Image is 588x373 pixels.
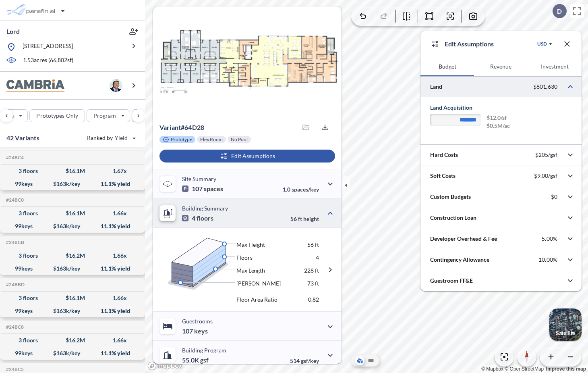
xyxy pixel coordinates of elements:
[159,123,204,131] p: # 64d28
[528,57,582,76] button: Investment
[298,215,302,222] span: ft
[549,308,582,341] button: Switcher ImageSatellite
[430,104,572,112] label: Land Acquisition
[487,122,510,130] li: $0.5M/ac
[534,172,557,179] p: $9.00/gsf
[430,235,497,243] p: Developer Overhead & Fee
[197,214,213,222] span: floors
[4,367,24,372] h5: Click to copy the code
[487,114,510,122] li: $12.0/sf
[430,193,471,201] p: Custom Budgets
[549,308,582,341] img: Switcher Image
[4,324,24,330] h5: Click to copy the code
[474,57,528,76] button: Revenue
[204,185,223,193] span: spaces
[430,277,473,285] p: Guestroom FF&E
[147,361,183,371] a: Mapbox homepage
[316,253,319,260] p: 4
[4,282,25,288] h5: Click to copy the code
[430,256,489,264] p: Contingency Allowance
[537,41,547,47] div: USD
[115,134,128,142] span: Yield
[236,279,281,286] p: [PERSON_NAME]
[194,327,208,335] span: keys
[6,79,64,92] img: BrandImage
[290,215,319,222] p: 56
[4,240,24,245] h5: Click to copy the code
[159,150,335,163] button: Edit Assumptions
[182,214,213,222] p: 4
[6,133,39,143] p: 42 Variants
[420,57,474,76] button: Budget
[430,151,458,159] p: Hard Costs
[182,175,216,182] p: Site Summary
[366,356,376,365] button: Site Plan
[355,356,364,365] button: Aerial View
[535,151,557,158] p: $205/gsf
[546,366,586,372] a: Improve this map
[6,27,20,36] p: Lord
[551,193,557,200] p: $0
[163,238,235,290] img: floors image
[182,347,226,354] p: Building Program
[236,295,277,302] p: Floor Area Ratio
[182,185,223,193] p: 107
[171,136,192,143] p: Prototype
[538,256,557,263] p: 10.00%
[4,197,24,203] h5: Click to copy the code
[81,131,141,144] button: Ranked by Yield
[132,109,165,122] button: Keys
[557,8,562,15] p: D
[236,253,252,260] p: Floors
[87,109,130,122] button: Program
[36,112,78,120] p: Prototypes Only
[307,279,319,286] p: 73 ft
[292,186,319,193] span: spaces/key
[236,266,265,273] p: Max Length
[29,109,85,122] button: Prototypes Only
[430,172,455,180] p: Soft Costs
[93,112,116,120] p: Program
[481,366,503,372] a: Mapbox
[303,215,319,222] span: height
[290,357,319,364] p: 514
[231,136,248,143] p: No Pool
[301,357,319,364] span: gsf/key
[23,42,73,52] p: [STREET_ADDRESS]
[445,39,494,49] p: Edit Assumptions
[430,214,476,222] p: Construction Loan
[182,318,213,325] p: Guestrooms
[304,266,319,273] p: 228 ft
[556,330,575,336] p: Satellite
[542,235,557,242] p: 5.00%
[283,186,319,193] p: 1.0
[200,356,209,364] span: gsf
[159,123,181,131] span: Variant
[23,56,73,65] p: 1.53 acres ( 66,802 sf)
[4,155,24,160] h5: Click to copy the code
[308,295,319,302] p: 0.82
[182,205,228,212] p: Building Summary
[200,136,223,143] p: Flex Room
[505,366,544,372] a: OpenStreetMap
[307,240,319,247] p: 56 ft
[236,240,265,247] p: Max Height
[110,79,122,92] img: user logo
[182,356,209,364] p: 55.0K
[182,327,208,335] p: 107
